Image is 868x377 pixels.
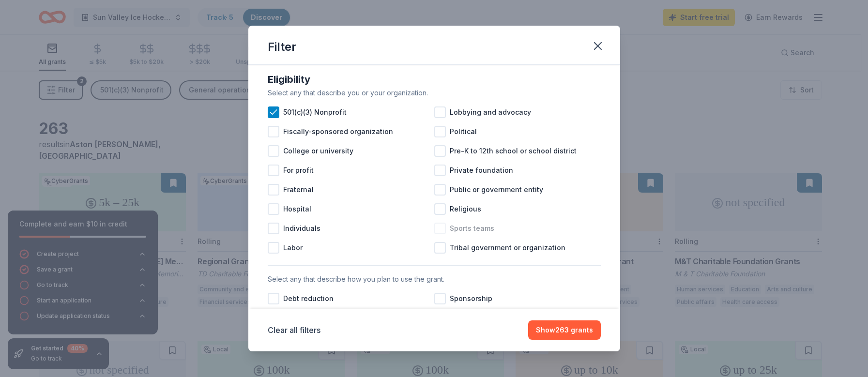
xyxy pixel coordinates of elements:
[450,165,513,176] span: Private foundation
[283,223,320,234] span: Individuals
[268,324,320,336] button: Clear all filters
[268,39,296,55] div: Filter
[283,145,353,157] span: College or university
[450,203,481,215] span: Religious
[283,203,311,215] span: Hospital
[283,184,314,196] span: Fraternal
[528,320,601,340] button: Show263 grants
[268,273,601,285] div: Select any that describe how you plan to use the grant.
[450,223,494,234] span: Sports teams
[283,106,347,118] span: 501(c)(3) Nonprofit
[450,293,492,304] span: Sponsorship
[450,126,477,137] span: Political
[283,293,334,304] span: Debt reduction
[450,242,565,254] span: Tribal government or organization
[268,87,601,99] div: Select any that describe you or your organization.
[450,145,577,157] span: Pre-K to 12th school or school district
[450,106,531,118] span: Lobbying and advocacy
[283,242,303,254] span: Labor
[268,72,601,87] div: Eligibility
[450,184,543,196] span: Public or government entity
[283,126,393,137] span: Fiscally-sponsored organization
[283,165,314,176] span: For profit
